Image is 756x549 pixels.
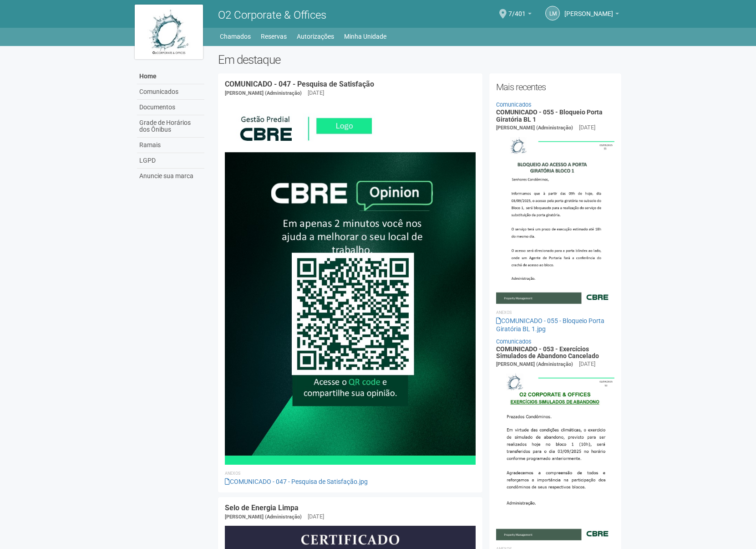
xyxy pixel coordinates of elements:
[496,132,615,303] img: COMUNICADO%20-%20055%20-%20Bloqueio%20Porta%20Girat%C3%B3ria%20BL%201.jpg
[579,123,595,132] div: [DATE]
[508,1,526,17] span: 7/401
[137,115,204,138] a: Grade de Horários dos Ônibus
[225,514,302,520] span: [PERSON_NAME] (Administração)
[137,153,204,169] a: LGPD
[564,11,619,19] a: [PERSON_NAME]
[220,30,251,43] a: Chamados
[218,9,326,21] span: O2 Corporate & Offices
[225,469,476,477] li: Anexos
[225,102,476,465] img: COMUNICADO%20-%20047%20-%20Pesquisa%20de%20Satisfa%C3%A7%C3%A3o.jpg
[135,5,203,59] img: logo.jpg
[218,53,622,67] h2: Em destaque
[137,169,204,184] a: Anuncie sua marca
[137,138,204,153] a: Ramais
[137,84,204,100] a: Comunicados
[496,369,615,540] img: COMUNICADO%20-%20053%20-%20Exerc%C3%ADcios%20Simulados%20de%20Abandono%20Cancelado.jpg
[225,80,374,88] a: COMUNICADO - 047 - Pesquisa de Satisfação
[225,90,302,96] span: [PERSON_NAME] (Administração)
[496,317,604,333] a: COMUNICADO - 055 - Bloqueio Porta Giratória BL 1.jpg
[496,345,599,359] a: COMUNICADO - 053 - Exercícios Simulados de Abandono Cancelado
[496,361,573,367] span: [PERSON_NAME] (Administração)
[261,30,287,43] a: Reservas
[564,1,613,17] span: Liliane Maria Ribeiro Dutra
[297,30,334,43] a: Autorizações
[496,308,615,317] li: Anexos
[496,338,532,345] a: Comunicados
[308,89,324,97] div: [DATE]
[545,6,560,21] a: LM
[308,513,324,521] div: [DATE]
[508,11,532,19] a: 7/401
[496,108,603,123] a: COMUNICADO - 055 - Bloqueio Porta Giratória BL 1
[579,360,595,368] div: [DATE]
[344,30,386,43] a: Minha Unidade
[137,100,204,115] a: Documentos
[496,101,532,108] a: Comunicados
[496,125,573,131] span: [PERSON_NAME] (Administração)
[496,80,615,94] h2: Mais recentes
[137,69,204,84] a: Home
[225,503,299,512] a: Selo de Energia Limpa
[225,478,368,485] a: COMUNICADO - 047 - Pesquisa de Satisfação.jpg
